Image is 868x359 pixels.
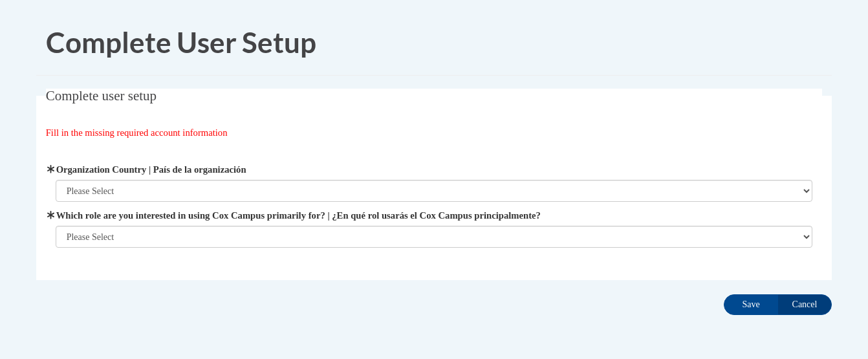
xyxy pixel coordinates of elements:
span: Fill in the missing required account information [46,127,228,138]
span: Complete user setup [46,88,157,103]
input: Save [724,294,778,315]
span: Complete User Setup [46,25,316,59]
label: Which role are you interested in using Cox Campus primarily for? | ¿En qué rol usarás el Cox Camp... [56,208,813,223]
input: Cancel [777,294,832,315]
label: Organization Country | País de la organización [56,162,813,177]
